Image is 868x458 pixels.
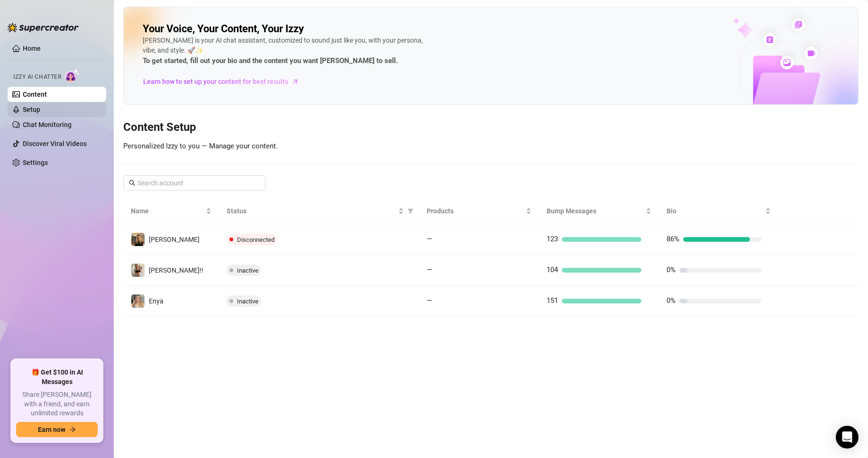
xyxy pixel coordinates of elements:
[427,235,432,243] span: —
[667,206,764,216] span: Bio
[129,180,136,186] span: search
[406,204,415,218] span: filter
[419,198,539,224] th: Products
[16,422,98,437] button: Earn nowarrow-right
[836,426,859,449] div: Open Intercom Messenger
[23,121,72,128] a: Chat Monitoring
[8,23,79,32] img: logo-BBDzfeDw.svg
[547,266,558,274] span: 104
[69,426,76,433] span: arrow-right
[23,159,48,166] a: Settings
[427,266,432,274] span: —
[547,206,644,216] span: Bump Messages
[38,426,65,433] span: Earn now
[65,69,80,82] img: AI Chatter
[291,77,300,86] span: arrow-right
[23,91,47,98] a: Content
[123,142,278,150] span: Personalized Izzy to you — Manage your content.
[237,267,258,274] span: Inactive
[667,266,676,274] span: 0%
[227,206,396,216] span: Status
[23,106,40,113] a: Setup
[149,236,200,243] span: [PERSON_NAME]
[547,235,558,243] span: 123
[143,56,398,65] strong: To get started, fill out your bio and the content you want [PERSON_NAME] to sell.
[408,208,413,214] span: filter
[16,368,98,386] span: 🎁 Get $100 in AI Messages
[659,198,779,224] th: Bio
[143,76,288,87] span: Learn how to set up your content for best results
[427,296,432,305] span: —
[123,120,859,135] h3: Content Setup
[143,74,306,89] a: Learn how to set up your content for best results
[219,198,419,224] th: Status
[427,206,524,216] span: Products
[711,8,858,104] img: ai-chatter-content-library-cLFOSyPT.png
[237,236,274,243] span: Disconnected
[539,198,659,224] th: Bump Messages
[123,198,219,224] th: Name
[149,297,164,305] span: Enya
[149,266,203,274] span: [PERSON_NAME]!!
[131,233,145,246] img: kendall
[131,206,204,216] span: Name
[131,264,145,277] img: chloe!!
[237,298,258,305] span: Inactive
[547,296,558,305] span: 151
[23,140,87,147] a: Discover Viral Videos
[16,390,98,418] span: Share [PERSON_NAME] with a friend, and earn unlimited rewards
[667,235,679,243] span: 86%
[131,294,145,308] img: Enya
[143,36,427,67] div: [PERSON_NAME] is your AI chat assistant, customized to sound just like you, with your persona, vi...
[143,22,304,36] h2: Your Voice, Your Content, Your Izzy
[23,45,41,52] a: Home
[13,73,61,82] span: Izzy AI Chatter
[137,178,252,188] input: Search account
[667,296,676,305] span: 0%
